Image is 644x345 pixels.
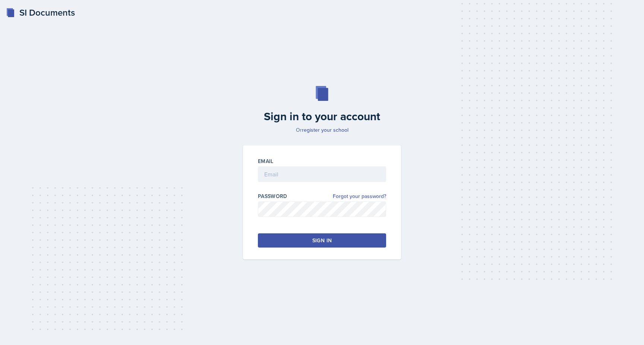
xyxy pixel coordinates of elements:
[258,157,274,165] label: Email
[258,192,287,200] label: Password
[333,192,386,200] a: Forgot your password?
[302,126,348,134] a: register your school
[312,237,332,244] div: Sign in
[239,110,405,123] h2: Sign in to your account
[258,166,386,182] input: Email
[239,126,405,134] p: Or
[258,233,386,247] button: Sign in
[6,6,75,19] a: SI Documents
